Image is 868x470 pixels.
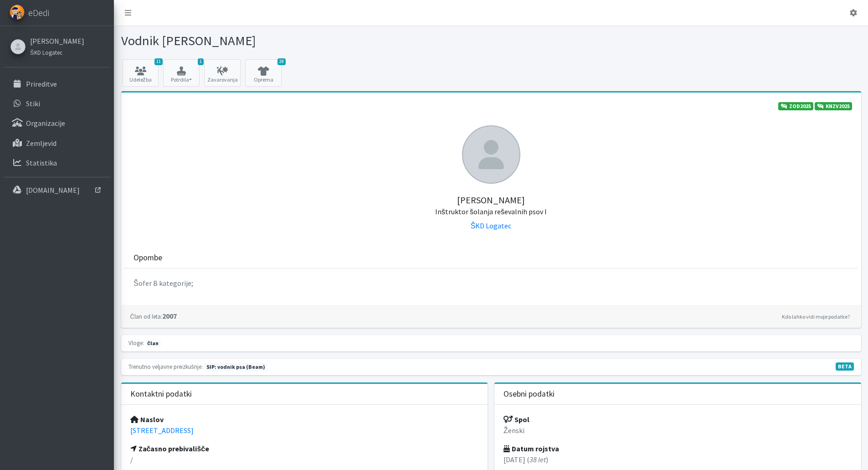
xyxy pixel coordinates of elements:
[4,75,110,93] a: Prireditve
[26,79,57,88] p: Prireditve
[4,181,110,199] a: [DOMAIN_NAME]
[815,102,852,110] a: KNZV2025
[130,454,479,465] p: /
[122,59,159,87] a: 11 Udeležba
[503,389,555,399] h3: Osebni podatki
[130,311,177,320] strong: 2007
[277,58,286,65] span: 28
[26,186,80,195] p: [DOMAIN_NAME]
[4,134,110,152] a: Zemljevid
[204,59,241,87] a: Zavarovanja
[4,114,110,132] a: Organizacije
[128,339,144,346] small: Vloge:
[154,58,163,65] span: 11
[26,158,57,167] p: Statistika
[503,425,852,436] p: Ženski
[145,339,161,347] span: član
[28,6,49,20] span: eDedi
[30,49,62,56] small: ŠKD Logatec
[4,94,110,113] a: Stiki
[10,5,25,20] img: eDedi
[134,253,162,263] h3: Opombe
[163,59,200,87] button: 1 Potrdila
[121,33,488,49] h1: Vodnik [PERSON_NAME]
[529,455,546,464] em: 38 let
[471,221,512,230] a: ŠKD Logatec
[134,278,848,289] p: Šofer B kategorije;
[503,454,852,465] p: [DATE] ( )
[26,99,40,108] p: Stiki
[435,207,547,216] small: Inštruktor šolanja reševalnih psov I
[26,119,65,128] p: Organizacije
[130,313,162,320] small: Član od leta:
[836,362,854,371] span: V fazi razvoja
[503,415,529,424] strong: Spol
[26,139,56,148] p: Zemljevid
[130,444,210,453] strong: Začasno prebivališče
[503,444,559,453] strong: Datum rojstva
[130,415,164,424] strong: Naslov
[130,184,852,217] h5: [PERSON_NAME]
[204,363,267,371] span: Naslednja preizkušnja: jesen 2025
[778,102,813,110] a: ZOD2025
[4,154,110,172] a: Statistika
[780,311,852,322] a: Kdo lahko vidi moje podatke?
[30,46,84,57] a: ŠKD Logatec
[198,58,204,65] span: 1
[245,59,282,87] a: 28 Oprema
[30,36,84,46] a: [PERSON_NAME]
[128,363,203,370] small: Trenutno veljavne preizkušnje:
[130,389,192,399] h3: Kontaktni podatki
[130,426,194,435] a: [STREET_ADDRESS]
